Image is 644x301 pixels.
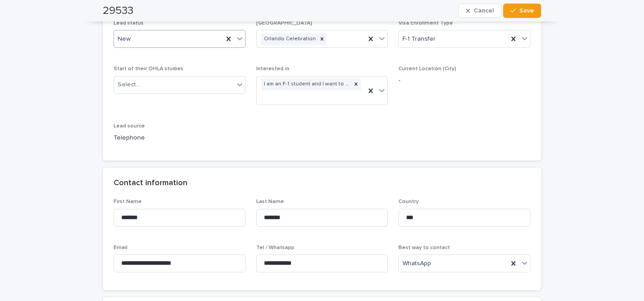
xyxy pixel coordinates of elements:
[256,245,294,250] span: Tel / Whatsapp
[114,245,127,250] span: Email
[398,199,419,204] span: Country
[398,245,450,250] span: Best way to contact
[114,123,145,129] span: Lead source
[398,66,456,72] span: Current Location (City)
[256,21,312,26] span: [GEOGRAPHIC_DATA]
[256,66,289,72] span: Interested in
[114,133,246,143] p: Telephone
[118,80,140,89] div: Select...
[114,199,142,204] span: First Name
[402,259,431,268] span: WhatsApp
[256,199,284,204] span: Last Name
[398,21,453,26] span: Visa Enrollment Type
[398,76,530,85] p: -
[103,4,133,17] h2: 29533
[114,21,144,26] span: Lead status
[261,33,317,45] div: Orlando Celebration
[519,8,534,14] span: Save
[503,4,541,18] button: Save
[458,4,501,18] button: Cancel
[118,34,131,44] span: New
[261,78,352,90] div: I am an F-1 student and I want to transfer to OHLA
[474,8,494,14] span: Cancel
[402,34,436,44] span: F-1 Transfer
[114,66,183,72] span: Start of their OHLA studies
[114,178,187,188] h2: Contact information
